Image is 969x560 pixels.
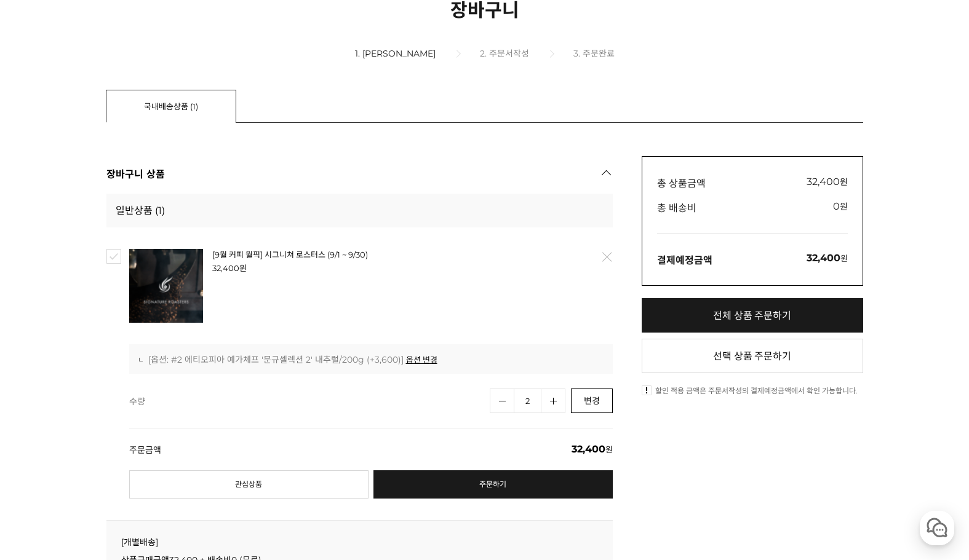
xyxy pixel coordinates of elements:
a: 홈 [4,390,81,420]
h5: [개별배송] [121,535,598,548]
strong: 32,400 [572,443,605,455]
a: 옵션 변경 [406,354,437,365]
div: 원 [833,200,848,215]
div: 원 [807,175,848,190]
a: 국내배송상품 (1) [106,90,236,122]
a: 선택 상품 주문하기 [642,339,863,373]
h4: 총 상품금액 [657,175,706,190]
a: 관심상품 [129,470,369,499]
span: 32,400 [807,176,840,187]
a: 전체 상품 주문하기 [642,298,863,333]
h3: 결제예정금액 [657,252,712,267]
a: 주문하기 [373,470,613,499]
h4: 총 배송비 [657,200,696,215]
strong: 32,400 [807,252,840,264]
span: 설정 [190,408,205,418]
a: 변경 [571,388,613,413]
a: 수량감소 [490,388,514,413]
li: 할인 적용 금액은 주문서작성의 결제예정금액에서 확인 가능합니다. [642,385,863,396]
span: 0 [833,200,840,212]
span: 수량 [129,395,490,407]
a: 대화 [81,390,159,420]
a: 설정 [159,390,236,420]
strong: 32,400 [212,263,239,273]
li: 1. [PERSON_NAME] [355,48,478,59]
li: 2. 주문서작성 [480,47,572,59]
span: 주문금액 [129,443,572,455]
a: [9월 커피 월픽] 시그니쳐 로스터스 (9/1 ~ 9/30) [212,250,368,259]
span: 대화 [113,409,127,419]
li: 3. 주문완료 [573,47,615,59]
h4: 일반상품 (1) [106,194,613,227]
span: 홈 [39,408,46,418]
h3: 장바구니 상품 [106,156,165,194]
a: 수량증가 [541,388,565,413]
img: 9e38cf6f9b79c4b727428e4fe0e72065.png [129,249,203,323]
li: 원 [212,262,511,274]
div: 원 [129,428,613,455]
div: [옵션: #2 에티오피아 예가체프 '문규셀렉션 2' 내추럴/200g (+3,600)] [139,353,603,366]
div: 원 [807,252,848,267]
strong: 상품명 [212,249,511,260]
a: 삭제 [593,244,619,270]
